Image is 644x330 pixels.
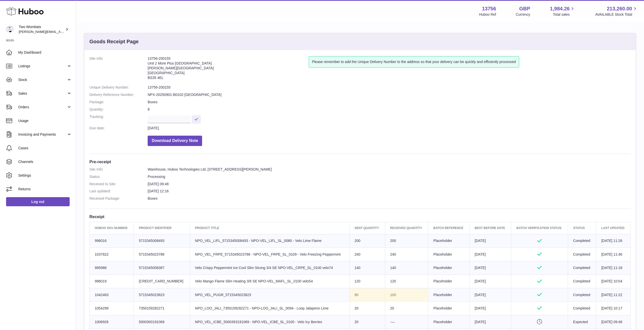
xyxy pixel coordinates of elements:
[349,261,385,275] td: 140
[190,261,349,275] td: Velo Crispy Peppermint Ice Cool Slim Strong 3/4 SE NPO-VEL_CRPE_SL_0100 velo74
[18,118,72,123] span: Usage
[470,315,511,328] td: [DATE]
[89,189,148,194] dt: Last updated:
[470,222,511,234] th: Best Before Date
[18,146,72,151] span: Cases
[349,302,385,315] td: 20
[470,275,511,288] td: [DATE]
[550,5,576,17] a: 1,984.26 Total sales
[90,288,134,302] td: 1042463
[479,12,496,17] div: Huboo Ref
[596,234,631,247] td: [DATE] 11:26
[18,187,72,192] span: Returns
[6,197,70,206] a: Log out
[470,288,511,302] td: [DATE]
[596,302,631,315] td: [DATE] 10:17
[89,100,148,105] dt: Package:
[148,136,202,146] button: Download Delivery Note
[148,100,631,105] dd: Boxes
[568,247,596,261] td: Completed
[428,288,470,302] td: Placeholder
[595,12,638,17] span: AVAILABLE Stock Total
[89,107,148,112] dt: Quantity:
[349,234,385,247] td: 200
[309,56,519,68] div: Please remember to add the Unique Delivery Number to the address so that your delivery can be qui...
[553,12,575,17] span: Total sales
[385,222,428,234] th: Received Quantity
[134,247,190,261] td: 5715345023786
[470,302,511,315] td: [DATE]
[470,234,511,247] td: [DATE]
[568,315,596,328] td: Expected
[18,91,67,96] span: Sales
[385,315,428,328] td: -—
[385,288,428,302] td: 100
[148,107,631,112] dd: 8
[595,5,638,17] a: 213,260.00 AVAILABLE Stock Total
[89,38,139,45] h3: Goods Receipt Page
[90,302,134,315] td: 1054299
[19,30,129,34] span: [PERSON_NAME][EMAIL_ADDRESS][PERSON_NAME][DOMAIN_NAME]
[190,234,349,247] td: NPO_VEL_LIFL_5715345008493 - NPO-VEL_LIFL_SL_0080 - Velo Lime Flame
[89,56,148,82] dt: Site Info:
[148,126,631,131] dd: [DATE]
[482,5,496,12] strong: 13756
[596,247,631,261] td: [DATE] 11:46
[18,64,67,69] span: Listings
[148,196,631,201] dd: Boxes
[596,261,631,275] td: [DATE] 11:18
[148,182,631,187] dd: [DATE] 09:48
[134,275,190,288] td: [CREDIT_CARD_NUMBER]
[89,182,148,187] dt: Received to Site:
[134,288,190,302] td: 5715345023823
[134,234,190,247] td: 5715345008493
[568,261,596,275] td: Completed
[89,167,148,172] dt: Site Info:
[385,261,428,275] td: 140
[90,222,134,234] th: Huboo SKU Number
[134,315,190,328] td: 5000393191069
[148,189,631,194] dd: [DATE] 12:16
[568,288,596,302] td: Completed
[18,159,72,164] span: Channels
[18,132,67,137] span: Invoicing and Payments
[89,92,148,97] dt: Delivery Reference Number:
[18,50,72,55] span: My Dashboard
[428,261,470,275] td: Placeholder
[349,247,385,261] td: 240
[349,222,385,234] th: Sent Quantity
[89,214,631,219] h3: Receipt
[385,302,428,315] td: 20
[568,222,596,234] th: Status
[568,275,596,288] td: Completed
[90,247,134,261] td: 1037822
[428,315,470,328] td: Placeholder
[18,77,67,82] span: Stock
[190,315,349,328] td: NPO_VEL_ICBE_5000393191069 - NPO-VEL_ICBE_SL_0100 - Velo Icy Berries
[89,85,148,90] dt: Unique Delivery Number:
[134,302,190,315] td: 7350159282271
[6,26,14,33] img: philip.carroll@twowombats.com
[385,234,428,247] td: 200
[90,315,134,328] td: 1006926
[190,247,349,261] td: NPO_VEL_FRPE_5715345023786 - NPO-VEL_FRPE_SL_0109 - Velo Freezing Peppermint
[190,302,349,315] td: NPO_LOO_JALI_7350159282271 - NPO-LOO_JALI_SL_0094 - Loop Jalapeno Lime
[596,222,631,234] th: Last updated
[428,222,470,234] th: Batch Reference
[511,222,568,234] th: Batch Verification Status
[190,288,349,302] td: NPO_VEL_PUGR_5715345023823
[190,275,349,288] td: Velo Mango Flame Slim Heating 3/6 SE NPO-VEL_MAFL_SL_0100 velo54
[470,261,511,275] td: [DATE]
[89,159,631,164] h3: Pre-receipt
[148,92,631,97] dd: NPX-20250901-B0102-[GEOGRAPHIC_DATA]
[596,275,631,288] td: [DATE] 10:04
[349,288,385,302] td: 80
[134,261,190,275] td: 5715345008387
[90,275,134,288] td: 996019
[428,302,470,315] td: Placeholder
[90,261,134,275] td: 995988
[89,196,148,201] dt: Received Package:
[148,56,309,82] address: 13756-200155 Unit 2 More Plus [GEOGRAPHIC_DATA] [PERSON_NAME][GEOGRAPHIC_DATA] [GEOGRAPHIC_DATA] ...
[385,247,428,261] td: 240
[148,174,631,179] dd: Processing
